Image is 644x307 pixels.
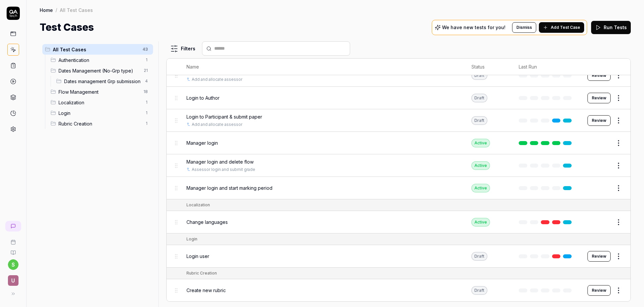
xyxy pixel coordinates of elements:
[59,67,140,74] span: Dates Management (No-Grp type)
[166,42,199,55] button: Filters
[471,71,487,80] div: Draft
[192,122,242,128] a: Add and allocate assessor
[587,93,611,103] button: Review
[48,65,153,76] div: Drag to reorderDates Management (No-Grp type)21
[471,139,490,147] div: Active
[3,245,23,255] a: Documentation
[186,158,254,165] span: Manager login and delete flow
[142,109,150,117] span: 1
[48,108,153,118] div: Drag to reorderLogin1
[40,20,94,35] h1: Test Cases
[59,110,141,117] span: Login
[186,253,209,260] span: Login user
[141,67,150,75] span: 21
[180,59,464,75] th: Name
[471,94,487,102] div: Draft
[142,56,150,64] span: 1
[59,99,141,106] span: Localization
[471,161,490,170] div: Active
[471,252,487,261] div: Draft
[142,120,150,128] span: 1
[64,78,141,85] span: Dates management Grp submission
[186,219,228,226] span: Change languages
[167,177,630,199] tr: Manager login and start marking periodActive
[471,116,487,125] div: Draft
[591,21,631,34] button: Run Tests
[142,98,150,106] span: 1
[192,167,255,173] a: Assessor login and submit grade
[167,154,630,177] tr: Manager login and delete flowAssessor login and submit gradeActive
[587,70,611,81] button: Review
[3,234,23,245] a: Book a call with us
[186,270,217,276] div: Rubric Creation
[40,7,53,13] a: Home
[512,59,581,75] th: Last Run
[186,236,197,242] div: Login
[142,77,150,85] span: 4
[587,251,611,262] button: Review
[471,184,490,192] div: Active
[167,279,630,301] tr: Create new rubricDraftReview
[8,259,19,270] button: s
[186,113,262,120] span: Login to Participant & submit paper
[60,7,93,13] div: All Test Cases
[54,76,153,86] div: Drag to reorderDates management Grp submission4
[186,139,218,146] span: Manager login
[59,57,141,64] span: Authentication
[8,275,19,286] span: U
[471,286,487,295] div: Draft
[56,7,57,13] div: /
[167,132,630,154] tr: Manager loginActive
[167,87,630,109] tr: Login to AuthorDraftReview
[551,25,580,30] span: Add Test Case
[53,46,139,53] span: All Test Cases
[48,97,153,108] div: Drag to reorderLocalization1
[192,77,242,82] a: Add and allocate assessor
[167,245,630,268] tr: Login userDraftReview
[59,120,141,127] span: Rubric Creation
[186,202,210,208] div: Localization
[186,94,220,101] span: Login to Author
[539,22,584,33] button: Add Test Case
[186,287,226,294] span: Create new rubric
[512,22,536,33] button: Dismiss
[5,221,21,231] a: New conversation
[48,86,153,97] div: Drag to reorderFlow Management18
[167,109,630,132] tr: Login to Participant & submit paperAdd and allocate assessorDraftReview
[442,25,505,30] p: We have new tests for you!
[141,88,150,96] span: 18
[471,218,490,227] div: Active
[587,115,611,126] button: Review
[3,270,23,287] button: U
[167,64,630,87] tr: Find the created flow as managerAdd and allocate assessorDraftReview
[465,59,512,75] th: Status
[59,88,140,95] span: Flow Management
[140,45,150,53] span: 43
[587,285,611,296] button: Review
[48,118,153,129] div: Drag to reorderRubric Creation1
[167,211,630,233] tr: Change languagesActive
[186,184,272,191] span: Manager login and start marking period
[48,55,153,65] div: Drag to reorderAuthentication1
